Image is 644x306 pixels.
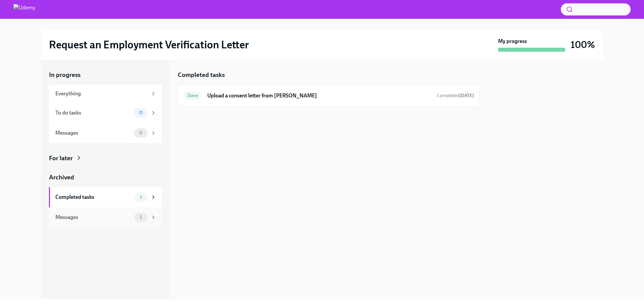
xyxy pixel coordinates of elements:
[49,85,162,103] a: Everything
[49,154,73,163] div: For later
[49,38,249,51] h2: Request an Employment Verification Letter
[437,93,474,98] span: Completed
[55,193,131,201] div: Completed tasks
[571,39,595,51] h3: 100%
[135,110,147,115] span: 0
[49,173,162,182] a: Archived
[49,71,162,79] a: In progress
[49,154,162,163] a: For later
[178,71,225,79] h5: Completed tasks
[437,92,474,99] span: October 9th, 2025 08:26
[55,129,131,137] div: Messages
[49,187,162,207] a: Completed tasks1
[459,93,474,98] strong: [DATE]
[49,207,162,227] a: Messages1
[183,93,202,98] span: Done
[55,214,131,221] div: Messages
[55,90,148,97] div: Everything
[13,4,35,15] img: Udemy
[136,194,146,200] span: 1
[136,215,146,220] span: 1
[55,109,131,117] div: To do tasks
[498,38,527,45] strong: My progress
[135,130,147,135] span: 0
[49,103,162,123] a: To do tasks0
[207,92,431,99] h6: Upload a consent letter from [PERSON_NAME]
[183,90,474,101] a: DoneUpload a consent letter from [PERSON_NAME]Completed[DATE]
[49,123,162,143] a: Messages0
